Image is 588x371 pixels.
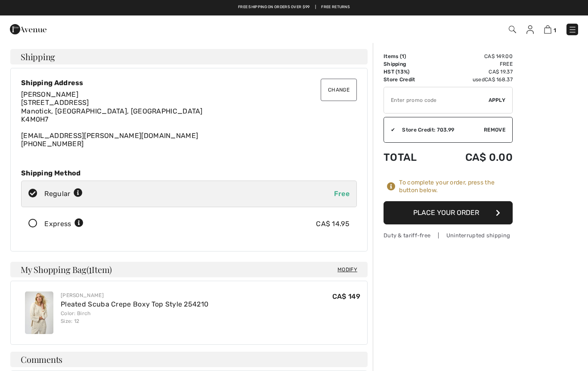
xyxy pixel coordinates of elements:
[44,219,84,229] div: Express
[384,201,513,224] button: Place Your Order
[437,76,513,83] td: used
[21,98,203,123] span: [STREET_ADDRESS] Manotick, [GEOGRAPHIC_DATA], [GEOGRAPHIC_DATA] K4M0H7
[395,126,484,134] div: Store Credit: 703.99
[21,79,357,87] div: Shipping Address
[337,265,357,274] span: Modify
[384,52,437,60] td: Items ( )
[334,190,350,198] span: Free
[384,68,437,76] td: HST (13%)
[21,90,357,148] div: [EMAIL_ADDRESS][PERSON_NAME][DOMAIN_NAME] [PHONE_NUMBER]
[485,77,513,83] span: CA$ 168.37
[315,4,316,10] span: |
[484,126,505,134] span: Remove
[399,179,513,194] div: To complete your order, press the button below.
[332,292,360,300] span: CA$ 149
[554,27,556,34] span: 1
[10,25,46,33] a: 1ère Avenue
[89,263,92,274] span: 1
[61,291,208,299] div: [PERSON_NAME]
[321,79,357,101] button: Change
[316,219,350,229] div: CA$ 14.95
[61,310,208,325] div: Color: Birch Size: 12
[402,53,404,59] span: 1
[21,90,78,98] span: [PERSON_NAME]
[509,26,516,33] img: Search
[238,4,310,10] a: Free shipping on orders over $99
[489,96,506,104] span: Apply
[384,126,395,134] div: ✔
[321,4,350,10] a: Free Returns
[437,60,513,68] td: Free
[568,25,577,34] img: Menu
[384,76,437,83] td: Store Credit
[61,300,208,308] a: Pleated Scuba Crepe Boxy Top Style 254210
[437,143,513,172] td: CA$ 0.00
[384,60,437,68] td: Shipping
[384,87,489,113] input: Promo code
[87,264,112,275] span: ( Item)
[526,25,534,34] img: My Info
[44,189,83,199] div: Regular
[10,21,46,38] img: 1ère Avenue
[544,24,556,34] a: 1
[10,352,368,367] h4: Comments
[544,25,551,34] img: Shopping Bag
[384,143,437,172] td: Total
[25,291,53,334] img: Pleated Scuba Crepe Boxy Top Style 254210
[384,231,513,239] div: Duty & tariff-free | Uninterrupted shipping
[437,52,513,60] td: CA$ 149.00
[21,169,357,177] div: Shipping Method
[21,52,55,61] span: Shipping
[10,262,368,277] h4: My Shopping Bag
[437,68,513,76] td: CA$ 19.37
